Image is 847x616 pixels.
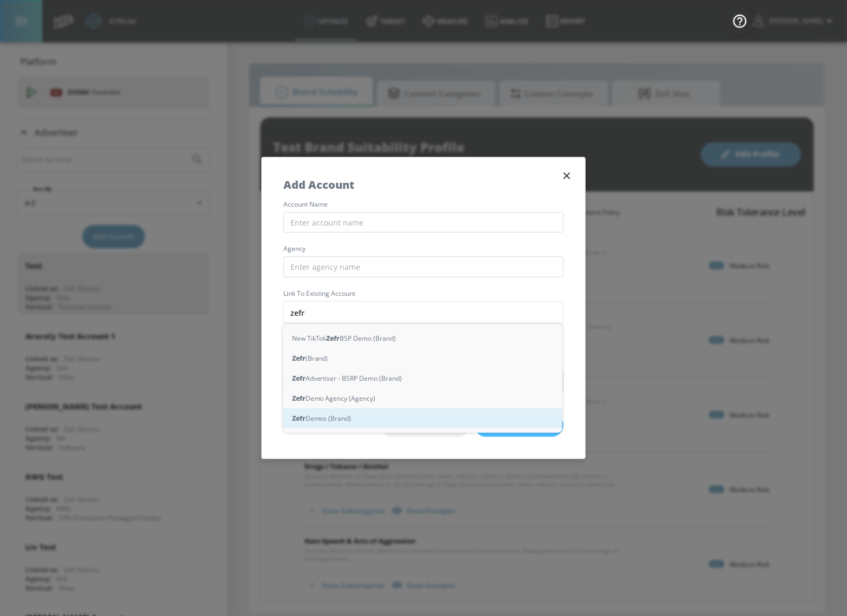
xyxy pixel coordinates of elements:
input: Enter agency name [283,256,564,277]
label: Link to Existing Account [283,290,564,297]
strong: Zefr [292,373,306,384]
div: New TikTok BSP Demo (Brand) [283,328,563,348]
strong: Zefr [292,393,306,404]
strong: Zefr [327,333,340,344]
input: Enter account name [283,212,564,233]
div: (Brand) [283,348,563,368]
label: agency [283,246,564,252]
label: account name [283,201,564,208]
strong: Zefr [292,353,306,364]
div: Demo Agency (Agency) [283,388,563,408]
input: Enter account name [283,301,564,324]
strong: Zefr [292,413,306,424]
button: Open Resource Center [725,5,755,36]
h5: Add Account [283,179,354,190]
div: Advertiser - BSRP Demo (Brand) [283,368,563,388]
div: Demos (Brand) [283,408,563,428]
